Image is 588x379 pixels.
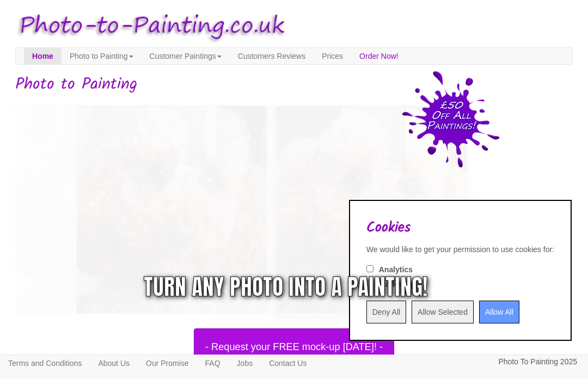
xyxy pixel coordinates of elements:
[366,244,554,255] div: We would like to get your permission to use cookies for:
[230,48,314,64] a: Customers Reviews
[229,355,261,371] a: Jobs
[314,48,351,64] a: Prices
[7,96,415,323] img: Oil painting of a dog
[138,355,197,371] a: Our Promise
[15,76,573,94] h1: Photo to Painting
[402,71,500,168] img: 50 pound price drop
[412,301,474,323] input: Allow Selected
[197,355,229,371] a: FAQ
[366,220,554,236] h2: Cookies
[144,271,428,303] div: Turn any photo into a painting!
[62,48,142,64] a: Photo to Painting
[261,355,315,371] a: Contact Us
[142,48,230,64] a: Customer Paintings
[498,355,577,369] p: Photo To Painting 2025
[351,48,407,64] a: Order Now!
[90,355,138,371] a: About Us
[479,301,519,323] input: Allow All
[379,264,413,275] label: Analytics
[194,328,394,365] button: - Request your FREE mock-up [DATE]! -
[10,5,289,47] img: Photo to Painting
[68,96,476,323] img: monty-small.jpg
[24,48,62,64] a: Home
[366,301,406,323] input: Deny All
